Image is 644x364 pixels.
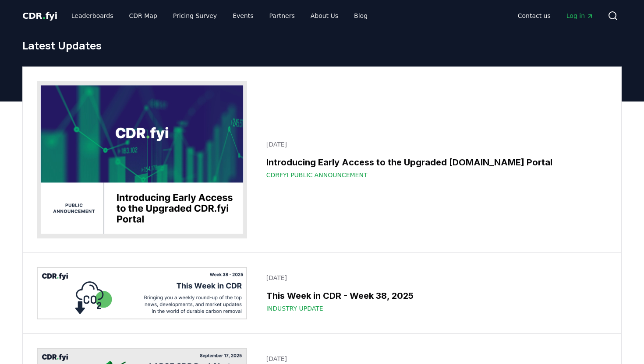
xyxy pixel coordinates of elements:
a: Contact us [511,8,558,24]
a: Log in [559,8,601,24]
span: CDR fyi [22,10,57,21]
a: Events [226,8,260,24]
p: [DATE] [266,140,602,149]
nav: Main [511,8,601,24]
a: CDR Map [122,8,164,24]
h3: This Week in CDR - Week 38, 2025 [266,289,602,302]
a: CDR.fyi [22,10,57,22]
a: Blog [347,8,375,24]
span: . [42,10,46,21]
h1: Latest Updates [22,38,622,52]
a: Pricing Survey [166,8,224,24]
span: CDRfyi Public Announcement [266,171,368,179]
a: [DATE]Introducing Early Access to the Upgraded [DOMAIN_NAME] PortalCDRfyi Public Announcement [261,135,607,185]
img: This Week in CDR - Week 38, 2025 blog post image [37,267,247,319]
img: Introducing Early Access to the Upgraded CDR.fyi Portal blog post image [37,81,247,238]
a: About Us [304,8,345,24]
span: Log in [566,11,594,20]
p: [DATE] [266,354,602,363]
p: [DATE] [266,273,602,282]
a: Leaderboards [64,8,120,24]
a: Partners [262,8,302,24]
a: [DATE]This Week in CDR - Week 38, 2025Industry Update [261,268,607,318]
h3: Introducing Early Access to the Upgraded [DOMAIN_NAME] Portal [266,156,602,169]
nav: Main [64,8,375,24]
span: Industry Update [266,304,323,313]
